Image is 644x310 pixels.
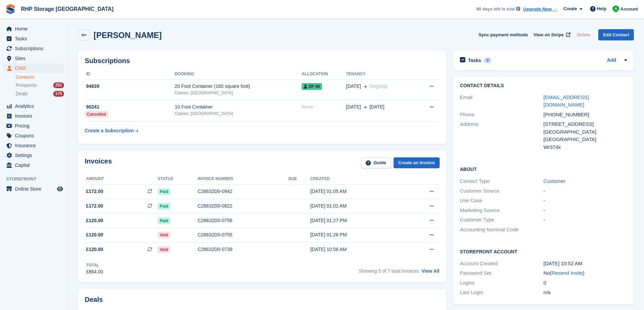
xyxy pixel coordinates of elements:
div: Marketing Source [460,207,544,214]
th: Tenancy [346,69,416,80]
a: Add [607,57,616,64]
div: [GEOGRAPHIC_DATA] [543,136,627,143]
span: DF 45 [302,83,322,90]
span: £120.00 [86,217,103,224]
th: Due [288,174,310,185]
a: [EMAIL_ADDRESS][DOMAIN_NAME] [543,94,589,108]
a: RHP Storage [GEOGRAPHIC_DATA] [18,3,116,15]
a: menu [3,63,64,73]
span: Settings [15,151,56,160]
a: menu [3,24,64,34]
th: Created [310,174,403,185]
span: Void [158,232,170,238]
div: C26632D0-0755 [198,231,288,238]
a: menu [3,141,64,150]
div: Email [460,94,544,109]
div: Customer Type [460,216,544,224]
a: Create a Subscription [85,124,138,137]
span: £120.00 [86,231,103,238]
span: Account [620,6,638,13]
span: Ongoing [369,83,387,89]
a: menu [3,54,64,63]
div: Accounting Nominal Code [460,226,544,234]
a: menu [3,160,64,170]
div: 175 [53,91,64,97]
span: CRM [15,63,56,73]
div: Contact Type [460,177,544,185]
div: C26632D0-0756 [198,217,288,224]
a: Customer [543,178,565,184]
div: Phone [460,111,544,119]
div: C26632D0-0822 [198,202,288,210]
a: Prospects 291 [16,82,64,89]
div: Use Case [460,197,544,205]
span: Pricing [15,121,56,131]
a: Contacts [16,74,64,80]
span: Help [597,5,606,12]
span: Capital [15,160,56,170]
th: Booking [175,69,302,80]
h2: [PERSON_NAME] [94,31,162,40]
span: Analytics [15,101,56,111]
div: [DATE] 01:27 PM [310,217,403,224]
span: Insurance [15,141,56,150]
div: - [543,187,627,195]
div: Last Login [460,289,544,296]
a: Upgrade Now → [523,6,557,13]
div: [DATE] 01:05 AM [310,188,403,195]
span: Coupons [15,131,56,140]
span: 90 days left in trial [476,6,515,13]
div: Address [460,120,544,151]
div: 291 [53,82,64,88]
h2: Contact Details [460,83,627,89]
span: £120.00 [86,246,103,253]
a: menu [3,151,64,160]
span: Invoices [15,111,56,121]
h2: Invoices [85,157,112,169]
th: Invoice number [198,174,288,185]
th: ID [85,69,175,80]
span: View on Stripe [534,32,564,38]
div: [STREET_ADDRESS] [543,120,627,128]
th: Status [158,174,198,185]
span: ( ) [550,270,585,276]
img: icon-info-grey-7440780725fd019a000dd9b08b2336e03edf1995a4989e88bcd33f0948082b44.svg [516,7,520,11]
a: Preview store [56,185,64,193]
a: Guide [361,157,391,169]
span: Deals [16,91,28,97]
div: 90241 [85,103,175,111]
span: Paid [158,217,170,224]
div: Account Created [460,260,544,268]
span: Tasks [15,34,56,43]
span: Showing 5 of 7 total invoices [359,268,419,274]
a: View All [422,268,440,274]
div: [GEOGRAPHIC_DATA] [543,128,627,136]
div: C26632D0-0739 [198,246,288,253]
div: [DATE] 01:26 PM [310,231,403,238]
div: - [543,216,627,224]
div: Cancelled [85,111,108,118]
div: - [543,197,627,205]
div: Total [86,262,103,268]
h2: About [460,166,627,172]
span: [DATE] [346,83,361,90]
h2: Subscriptions [85,57,440,65]
h2: Tasks [468,57,481,63]
div: [DATE] 10:52 AM [543,260,627,268]
a: menu [3,44,64,53]
div: Customer Source [460,187,544,195]
span: Home [15,24,56,34]
span: Sites [15,54,56,63]
div: n/a [543,289,627,296]
div: C26632D0-0942 [198,188,288,195]
a: Edit Contact [598,29,634,40]
div: [DATE] 01:01 AM [310,202,403,210]
span: Subscriptions [15,44,56,53]
span: [DATE] [369,103,384,111]
button: Delete [574,29,593,40]
div: Claines, [GEOGRAPHIC_DATA] [175,111,302,117]
a: Resend Invite [552,270,583,276]
div: 0 [543,279,627,287]
a: menu [3,184,64,194]
h2: Deals [85,296,103,304]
